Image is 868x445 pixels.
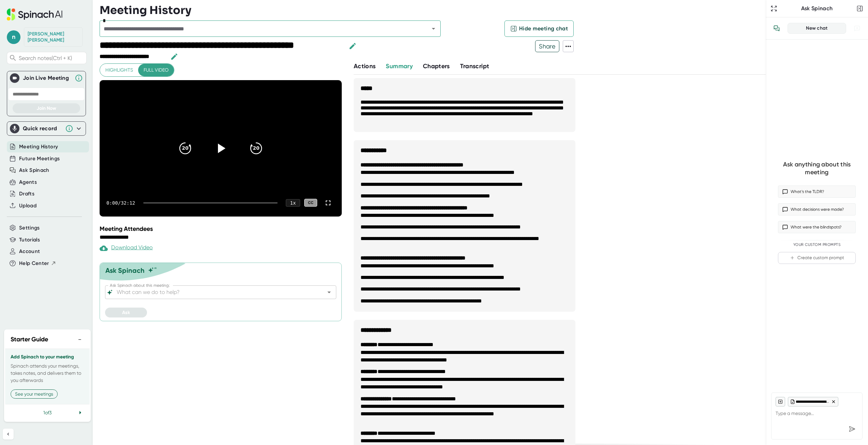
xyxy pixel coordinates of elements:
span: Ask [122,310,130,315]
span: Search notes (Ctrl + K) [19,55,85,61]
button: Collapse sidebar [3,429,14,440]
button: Chapters [423,62,450,71]
div: Meeting Attendees [100,225,345,233]
div: Ask Spinach [779,5,855,12]
p: Spinach attends your meetings, takes notes, and delivers them to you afterwards [11,362,84,384]
button: Actions [354,62,376,71]
button: Settings [19,224,40,232]
button: Highlights [100,64,138,76]
button: Ask [105,308,147,317]
div: Ask Spinach [105,266,145,275]
button: Close conversation sidebar [855,4,865,13]
div: 1 x [286,199,300,207]
button: Expand to Ask Spinach page [769,4,779,13]
span: Chapters [423,62,450,70]
div: Join Live Meeting [23,75,71,81]
span: n [7,30,20,44]
button: Agents [19,178,37,186]
span: Join Now [36,105,56,111]
button: What’s the TLDR? [778,186,856,198]
span: Share [535,40,559,52]
button: Tutorials [19,236,40,244]
div: Your Custom Prompts [778,242,856,247]
h2: Starter Guide [11,335,48,344]
div: CC [304,199,317,207]
button: − [75,335,84,344]
span: 1 of 3 [43,410,52,415]
button: Join Now [13,103,80,113]
img: Join Live Meeting [11,75,18,81]
button: Meeting History [19,143,58,151]
div: Nathan Sproull [28,31,79,43]
button: What were the blindspots? [778,221,856,233]
div: New chat [792,25,842,31]
h3: Add Spinach to your meeting [11,354,84,360]
button: Summary [386,62,412,71]
button: Drafts [19,190,34,198]
button: Full video [138,64,174,76]
button: Open [429,24,438,33]
span: Hide meeting chat [519,25,568,33]
span: Full video [144,66,168,74]
input: What can we do to help? [115,287,314,297]
button: Hide meeting chat [504,20,574,37]
button: Ask Spinach [19,166,49,174]
button: View conversation history [770,21,783,35]
button: Share [535,40,559,52]
div: Send message [846,423,858,435]
div: Quick record [23,125,62,132]
button: What decisions were made? [778,203,856,216]
button: Transcript [460,62,489,71]
div: Quick record [10,122,83,135]
span: Help Center [19,259,49,267]
div: Join Live MeetingJoin Live Meeting [10,71,83,85]
button: Create custom prompt [778,252,856,264]
div: 0:00 / 32:12 [106,200,135,206]
div: Download Video [100,244,153,252]
span: Actions [354,62,376,70]
button: Open [324,287,334,297]
span: Highlights [105,66,133,74]
button: Account [19,248,40,255]
h3: Meeting History [100,4,191,17]
span: Summary [386,62,412,70]
span: Transcript [460,62,489,70]
button: Future Meetings [19,155,60,163]
div: Ask anything about this meeting [778,161,856,176]
button: Upload [19,202,36,210]
button: See your meetings [11,389,58,399]
button: Help Center [19,259,56,267]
